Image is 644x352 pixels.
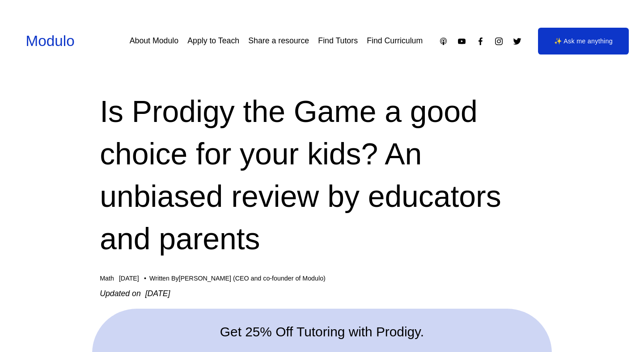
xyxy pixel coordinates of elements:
[367,34,423,49] a: Find Curriculum
[318,34,358,49] a: Find Tutors
[439,37,448,46] a: Apple Podcasts
[538,28,629,54] a: ✨ Ask me anything
[248,34,309,49] a: Share a resource
[100,91,544,260] h1: Is Prodigy the Game a good choice for your kids? An unbiased review by educators and parents
[26,33,75,49] a: Modulo
[457,37,466,46] a: YouTube
[494,37,504,46] a: Instagram
[119,275,139,282] span: [DATE]
[179,275,326,282] a: [PERSON_NAME] (CEO and co-founder of Modulo)
[130,34,178,49] a: About Modulo
[476,37,485,46] a: Facebook
[100,289,170,298] em: Updated on [DATE]
[149,275,326,282] div: Written By
[100,275,114,282] a: Math
[187,34,239,49] a: Apply to Teach
[513,37,522,46] a: Twitter
[138,323,505,341] h2: Get 25% Off Tutoring with Prodigy.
